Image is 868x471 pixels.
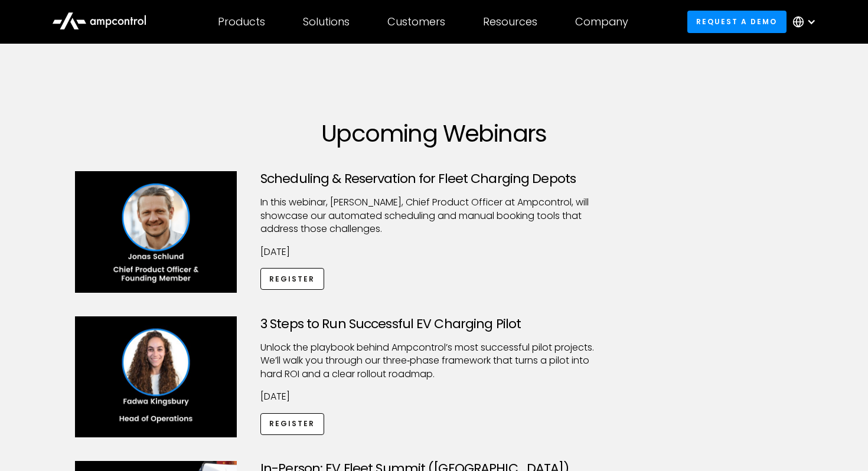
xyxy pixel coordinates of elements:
div: Company [575,15,628,28]
h3: Scheduling & Reservation for Fleet Charging Depots [260,171,608,187]
p: Unlock the playbook behind Ampcontrol’s most successful pilot projects. We’ll walk you through ou... [260,341,608,381]
div: Customers [387,15,445,28]
h3: 3 Steps to Run Successful EV Charging Pilot [260,316,608,332]
p: [DATE] [260,246,608,259]
a: Register [260,413,324,435]
a: Register [260,268,324,290]
div: Products [218,15,265,28]
div: Resources [483,15,537,28]
p: ​In this webinar, [PERSON_NAME], Chief Product Officer at Ampcontrol, will showcase our automated... [260,196,608,235]
p: [DATE] [260,390,608,403]
div: Solutions [303,15,350,28]
h1: Upcoming Webinars [75,119,793,148]
a: Request a demo [687,11,787,32]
